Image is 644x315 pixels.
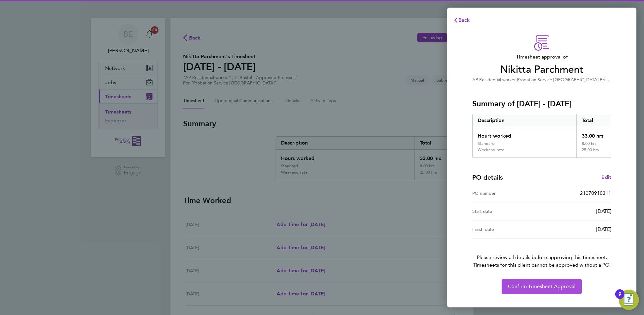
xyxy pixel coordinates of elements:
div: Description [473,114,576,127]
div: Weekend rate [478,147,504,152]
span: · [516,77,517,83]
span: · [599,77,600,83]
span: Back [458,17,470,23]
div: 9 [618,294,621,302]
span: Nikitta Parchment [472,63,611,76]
span: Timesheet approval of [472,53,611,61]
div: Hours worked [473,127,576,141]
div: PO number [472,189,542,197]
div: Summary of 22 - 28 Sep 2025 [472,114,611,158]
span: 21070910311 [580,190,611,196]
div: Start date [472,207,542,215]
div: 33.00 hrs [576,127,611,141]
h4: PO details [472,173,503,182]
button: Confirm Timesheet Approval [502,279,582,294]
span: Probation Service [GEOGRAPHIC_DATA] [517,77,599,83]
a: Edit [601,174,611,181]
button: Back [447,14,476,27]
div: [DATE] [542,225,611,233]
div: [DATE] [542,207,611,215]
span: Edit [601,174,611,180]
h3: Summary of [DATE] - [DATE] [472,99,611,109]
span: Confirm Timesheet Approval [508,283,575,290]
div: Standard [478,141,495,146]
div: Finish date [472,225,542,233]
div: Total [576,114,611,127]
div: 8.00 hrs [576,141,611,147]
button: Open Resource Center, 9 new notifications [619,290,639,310]
p: Please review all details before approving this timesheet. [465,238,619,269]
div: 25.00 hrs [576,147,611,157]
span: Timesheets for this client cannot be approved without a PO. [465,261,619,269]
span: AP Residential worker [472,77,516,83]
